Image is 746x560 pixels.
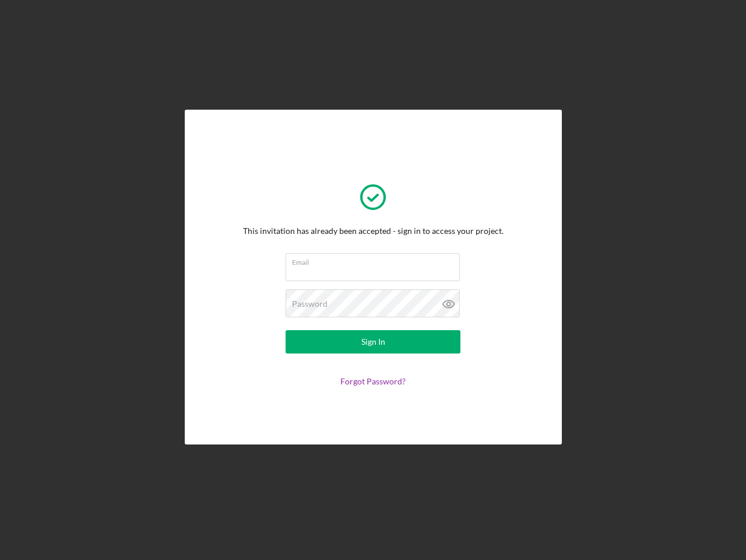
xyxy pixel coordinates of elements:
div: Sign In [361,330,385,353]
button: Sign In [286,330,460,353]
div: This invitation has already been accepted - sign in to access your project. [243,226,504,236]
a: Forgot Password? [340,376,406,386]
label: Email [292,254,460,267]
label: Password [292,299,328,309]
